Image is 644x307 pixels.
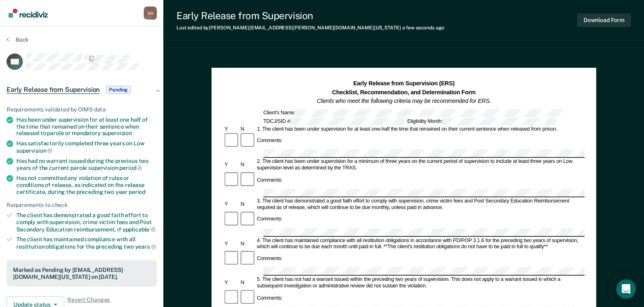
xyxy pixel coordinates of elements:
[102,130,132,136] span: supervision
[239,162,256,168] div: N
[256,198,585,211] div: 3. The client has demonstrated a good faith effort to comply with supervision, crime victim fees ...
[262,118,406,125] div: TDCJ/SID #:
[223,201,239,208] div: Y
[239,240,256,247] div: N
[16,212,157,233] div: The client has demonstrated a good faith effort to comply with supervision, crime victim fees and...
[223,280,239,286] div: Y
[16,140,157,154] div: Has satisfactorily completed three years on Low
[7,36,29,43] button: Back
[256,216,284,223] div: Comments:
[7,106,157,113] div: Requirements validated by OIMS data
[256,159,585,172] div: 2. The client has been under supervision for a minimum of three years on the current period of su...
[262,109,563,117] div: Client's Name:
[16,116,157,137] div: Has been under supervision for at least one half of the time that remained on their sentence when...
[123,226,156,233] span: applicable
[239,126,256,132] div: N
[353,80,455,87] strong: Early Release from Supervision (ERS)
[16,158,157,171] div: Has had no warrant issued during the previous two years of the current parole supervision
[106,86,131,94] span: Pending
[144,7,157,20] div: S G
[616,279,636,299] div: Open Intercom Messenger
[256,126,585,132] div: 1. The client has been under supervision for at least one-half the time that remained on their cu...
[16,147,52,154] span: supervision
[9,9,48,18] img: Recidiviz
[332,89,476,96] strong: Checklist, Recommendation, and Determination Form
[7,202,157,209] div: Requirements to check
[223,240,239,247] div: Y
[256,138,284,144] div: Comments:
[135,243,156,250] span: years
[256,256,284,262] div: Comments:
[176,25,444,31] div: Last edited by [PERSON_NAME][EMAIL_ADDRESS][PERSON_NAME][DOMAIN_NAME][US_STATE]
[239,280,256,286] div: N
[7,86,100,94] span: Early Release from Supervision
[119,165,142,171] span: period
[176,10,444,22] div: Early Release from Supervision
[256,237,585,250] div: 4. The client has maintained compliance with all restitution obligations in accordance with PD/PO...
[256,276,585,289] div: 5. The client has not had a warrant issued within the preceding two years of supervision. This do...
[16,175,157,195] div: Has not committed any violation of rules or conditions of release, as indicated on the release ce...
[256,295,284,301] div: Comments:
[239,201,256,208] div: N
[13,267,150,280] div: Marked as Pending by [EMAIL_ADDRESS][DOMAIN_NAME][US_STATE] on [DATE].
[144,7,157,20] button: Profile dropdown button
[402,25,444,31] span: a few seconds ago
[223,162,239,168] div: Y
[406,118,557,125] div: Eligibility Month:
[316,98,490,104] em: Clients who meet the following criteria may be recommended for ERS.
[223,126,239,132] div: Y
[577,13,631,27] button: Download Form
[16,236,157,250] div: The client has maintained compliance with all restitution obligations for the preceding two
[256,177,284,183] div: Comments:
[129,189,145,195] span: period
